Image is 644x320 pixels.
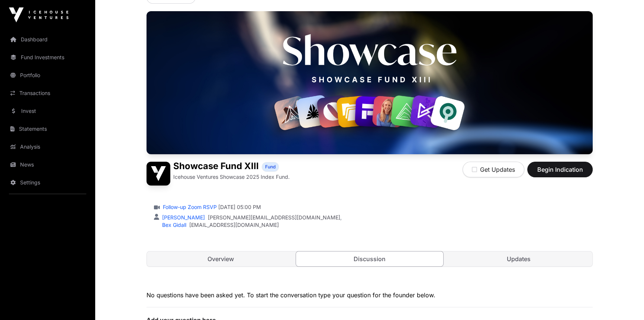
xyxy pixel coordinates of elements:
a: Settings [6,174,89,191]
span: Begin Indication [537,165,583,174]
p: Icehouse Ventures Showcase 2025 Index Fund. [173,173,290,181]
a: News [6,156,89,173]
button: Get Updates [463,162,524,177]
a: Analysis [6,139,89,155]
a: Transactions [6,85,89,101]
nav: Tabs [147,251,592,266]
div: , [161,214,342,221]
a: [EMAIL_ADDRESS][DOMAIN_NAME] [189,221,279,229]
span: [DATE] 05:00 PM [218,203,261,211]
a: Dashboard [6,31,89,48]
a: Invest [6,103,89,119]
p: No questions have been asked yet. To start the conversation type your question for the founder be... [146,291,593,300]
img: Showcase Fund XIII [146,11,593,154]
a: Bex Gidall [161,222,186,228]
button: Begin Indication [527,162,593,177]
span: Fund [265,164,276,170]
a: [PERSON_NAME] [161,214,205,221]
img: Icehouse Ventures Logo [9,7,68,22]
a: Fund Investments [6,49,89,66]
img: Showcase Fund XIII [146,162,170,186]
a: Begin Indication [527,169,593,177]
iframe: Chat Widget [607,284,644,320]
a: Discussion [296,251,444,267]
a: [PERSON_NAME][EMAIL_ADDRESS][DOMAIN_NAME] [208,214,340,221]
a: Follow-up Zoom RSVP [161,203,217,211]
a: Updates [445,251,592,266]
a: Overview [147,251,294,266]
h1: Showcase Fund XIII [173,162,259,172]
a: Statements [6,121,89,137]
a: Portfolio [6,67,89,83]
